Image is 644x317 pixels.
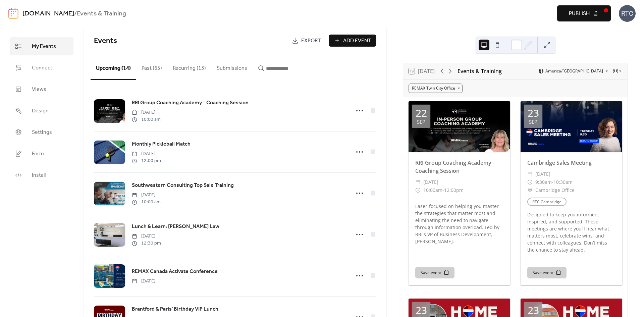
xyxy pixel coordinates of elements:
a: Lunch & Learn: [PERSON_NAME] Law [132,222,219,231]
div: Designed to keep you informed, inspired, and supported. These meetings are where you’ll hear what... [521,211,622,253]
span: Lunch & Learn: [PERSON_NAME] Law [132,223,219,231]
div: Laser-focused on helping you master the strategies that matter most and eliminating the need to n... [409,203,510,245]
span: 12:00 pm [132,157,161,164]
a: Design [10,102,73,120]
a: Connect [10,59,73,77]
span: RRI Group Coaching Academy - Coaching Session [132,99,249,107]
button: Upcoming (14) [91,54,136,80]
a: Export [287,35,326,47]
div: 23 [416,305,427,315]
span: [DATE] [535,170,550,178]
span: 10:30am [553,178,573,186]
div: Sep [417,119,425,124]
div: 22 [416,108,427,118]
div: 23 [528,305,539,315]
div: ​ [527,186,533,194]
div: RTC [619,5,636,22]
span: [DATE] [132,192,161,199]
div: ​ [527,178,533,186]
button: Add Event [329,35,376,47]
span: Events [94,34,117,48]
span: Install [32,171,46,179]
a: Views [10,80,73,98]
button: Save event [527,267,567,278]
span: 9:30am [535,178,552,186]
span: Brantford & Paris' Birthday VIP Lunch [132,305,218,313]
span: [DATE] [132,233,161,240]
a: RRI Group Coaching Academy - Coaching Session [132,99,249,107]
span: Monthly Pickleball Match [132,140,191,148]
div: ​ [527,170,533,178]
span: Southwestern Consulting Top Sale Training [132,181,234,190]
span: REMAX Canada Activate Conference [132,268,218,276]
span: Add Event [343,37,371,45]
span: America/[GEOGRAPHIC_DATA] [545,69,603,73]
span: 12:00pm [444,186,464,194]
span: Form [32,150,44,158]
a: REMAX Canada Activate Conference [132,267,218,276]
button: Save event [415,267,454,278]
span: 10:00 am [132,199,161,206]
div: RRI Group Coaching Academy - Coaching Session [409,159,510,175]
b: Events & Training [77,7,126,20]
span: Connect [32,64,52,72]
div: Cambridge Sales Meeting [521,159,622,167]
span: Export [301,37,321,45]
span: Design [32,107,49,115]
span: - [552,178,553,186]
span: [DATE] [132,278,155,285]
a: [DOMAIN_NAME] [22,7,74,20]
span: Cambridge Office [535,186,575,194]
span: - [442,186,444,194]
a: My Events [10,37,73,55]
span: Views [32,86,46,94]
span: Settings [32,128,52,137]
a: Southwestern Consulting Top Sale Training [132,181,234,190]
a: Settings [10,123,73,141]
a: Brantford & Paris' Birthday VIP Lunch [132,305,218,314]
span: My Events [32,43,56,51]
b: / [74,7,77,20]
span: [DATE] [423,178,438,186]
img: logo [8,8,18,19]
div: Events & Training [458,67,502,75]
button: Past (65) [136,54,167,79]
span: 12:30 pm [132,240,161,247]
a: Install [10,166,73,184]
div: Sep [529,119,537,124]
button: Submissions [211,54,253,79]
button: Recurring (13) [167,54,211,79]
a: Form [10,145,73,163]
span: 10:00 am [132,116,161,123]
span: 10:00am [423,186,442,194]
span: Publish [569,10,590,18]
div: 23 [528,108,539,118]
span: [DATE] [132,109,161,116]
div: ​ [415,186,421,194]
button: Publish [557,5,611,21]
div: ​ [415,178,421,186]
span: [DATE] [132,150,161,157]
a: Monthly Pickleball Match [132,140,191,149]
